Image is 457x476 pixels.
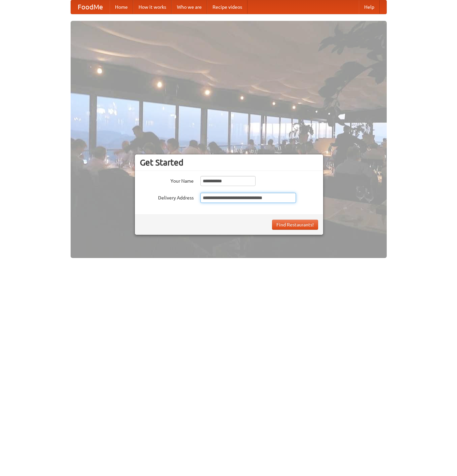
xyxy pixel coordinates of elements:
button: Find Restaurants! [272,220,318,230]
a: Help [359,0,380,14]
a: Recipe videos [207,0,247,14]
a: How it works [133,0,172,14]
label: Your Name [140,176,194,184]
label: Delivery Address [140,193,194,201]
h3: Get Started [140,157,318,168]
a: Home [110,0,133,14]
a: Who we are [172,0,207,14]
a: FoodMe [71,0,110,14]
